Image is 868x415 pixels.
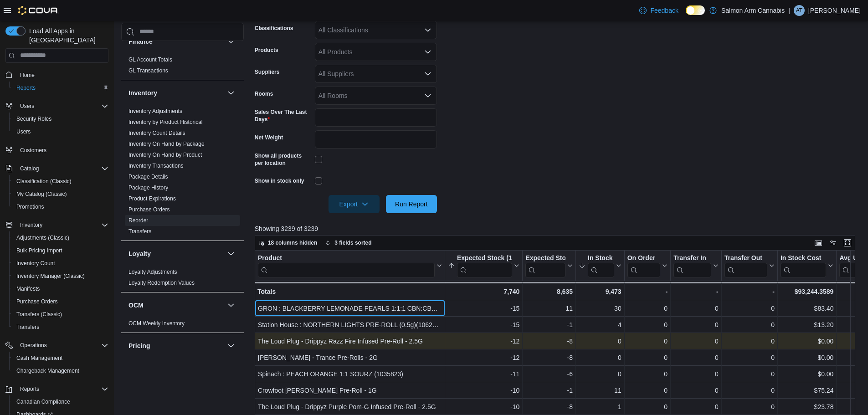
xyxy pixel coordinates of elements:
[673,254,711,277] div: Transfer In
[386,195,437,213] button: Run Report
[128,152,202,158] a: Inventory On Hand by Product
[13,232,73,243] a: Adjustments (Classic)
[13,176,75,187] a: Classification (Classic)
[2,162,112,175] button: Catalog
[724,254,767,277] div: Transfer Out
[258,319,442,330] div: Station House : NORTHERN LIGHTS PRE-ROLL (0.5g)(1062491)
[842,237,853,248] button: Enter fullscreen
[627,352,667,363] div: 0
[448,319,519,330] div: -15
[636,1,682,20] a: Feedback
[673,303,719,314] div: 0
[16,247,62,254] span: Bulk Pricing Import
[588,254,614,277] div: In Stock Qty
[627,254,667,277] button: On Order
[9,231,112,244] button: Adjustments (Classic)
[255,25,293,32] label: Classifications
[13,309,108,320] span: Transfers (Classic)
[13,201,108,212] span: Promotions
[627,254,660,277] div: On Order
[128,129,185,137] span: Inventory Count Details
[781,385,833,396] div: $75.24
[128,37,153,46] h3: Finance
[128,269,177,275] a: Loyalty Adjustments
[16,101,108,112] span: Users
[724,385,775,396] div: 0
[13,258,59,269] a: Inventory Count
[13,309,66,320] a: Transfers (Classic)
[579,369,621,379] div: 0
[13,353,66,364] a: Cash Management
[724,286,774,297] div: -
[13,396,74,407] a: Canadian Compliance
[9,113,112,125] button: Security Roles
[26,26,108,45] span: Load All Apps in [GEOGRAPHIC_DATA]
[13,232,108,243] span: Adjustments (Classic)
[424,70,431,77] button: Open list of options
[334,239,371,246] span: 3 fields sorted
[16,69,108,81] span: Home
[128,163,184,169] a: Inventory Transactions
[13,126,108,137] span: Users
[627,254,660,262] div: On Order
[13,283,108,294] span: Manifests
[226,248,236,259] button: Loyalty
[673,319,719,330] div: 0
[257,286,442,297] div: Totals
[258,352,442,363] div: [PERSON_NAME] - Trance Pre-Rolls - 2G
[20,385,39,393] span: Reports
[128,88,224,97] button: Inventory
[16,234,69,241] span: Adjustments (Classic)
[268,239,318,246] span: 18 columns hidden
[2,219,112,231] button: Inventory
[627,369,667,379] div: 0
[128,301,144,310] h3: OCM
[20,102,34,110] span: Users
[13,113,55,124] a: Security Roles
[808,5,861,16] p: [PERSON_NAME]
[9,125,112,138] button: Users
[525,319,573,330] div: -1
[9,308,112,321] button: Transfers (Classic)
[226,300,236,311] button: OCM
[13,245,66,256] a: Bulk Pricing Import
[724,369,775,379] div: 0
[673,254,711,262] div: Transfer In
[255,134,283,141] label: Net Weight
[673,401,719,412] div: 0
[686,5,705,15] input: Dark Mode
[724,319,775,330] div: 0
[128,206,170,213] span: Purchase Orders
[16,190,67,198] span: My Catalog (Classic)
[128,228,151,235] a: Transfers
[16,272,85,280] span: Inventory Manager (Classic)
[16,101,38,112] button: Users
[13,82,39,93] a: Reports
[781,254,826,277] div: In Stock Cost
[128,37,224,46] button: Finance
[128,118,203,126] span: Inventory by Product Historical
[627,303,667,314] div: 0
[258,369,442,379] div: Spinach : PEACH ORANGE 1:1 SOURZ (1035823)
[128,67,168,74] a: GL Transactions
[13,365,108,376] span: Chargeback Management
[128,217,148,224] a: Reorder
[588,254,614,262] div: In Stock Qty
[448,336,519,347] div: -12
[20,342,47,349] span: Operations
[128,217,148,224] span: Reorder
[16,163,42,174] button: Catalog
[13,113,108,124] span: Security Roles
[128,228,151,235] span: Transfers
[16,84,36,92] span: Reports
[16,298,58,305] span: Purchase Orders
[121,106,244,241] div: Inventory
[525,352,573,363] div: -8
[724,303,775,314] div: 0
[20,221,42,229] span: Inventory
[13,258,108,269] span: Inventory Count
[128,140,205,148] span: Inventory On Hand by Package
[255,237,321,248] button: 18 columns hidden
[525,286,573,297] div: 8,635
[627,336,667,347] div: 0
